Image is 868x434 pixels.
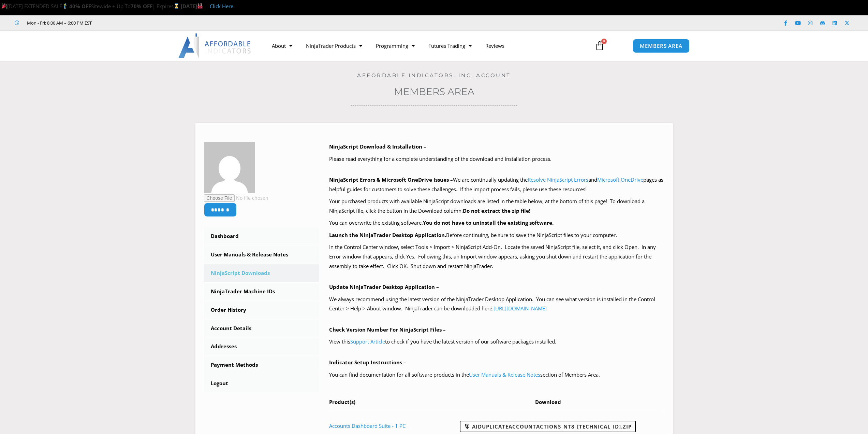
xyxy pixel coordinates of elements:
a: Payment Methods [204,356,319,374]
strong: [DATE] [181,3,203,10]
strong: 40% OFF [69,3,91,10]
img: 9b3dc64a00f21473cd66fa900c36594e8e6bfce32c264d8ca5065fb9aa8abee8 [204,142,255,193]
img: 🏌️‍♂️ [62,3,68,9]
b: Indicator Setup Instructions – [329,359,406,366]
a: Account Details [204,320,319,337]
p: We always recommend using the latest version of the NinjaTrader Desktop Application. You can see ... [329,295,664,314]
a: Dashboard [204,227,319,245]
a: Logout [204,375,319,392]
a: Reviews [479,38,511,54]
a: User Manuals & Release Notes [469,371,540,378]
p: You can overwrite the existing software. [329,218,664,228]
b: Launch the NinjaTrader Desktop Application. [329,232,446,238]
a: Order History [204,301,319,319]
a: Members Area [394,86,474,97]
span: MEMBERS AREA [640,43,682,48]
img: 🏭 [197,3,203,9]
a: Affordable Indicators, Inc. Account [357,72,511,79]
b: NinjaScript Download & Installation – [329,143,426,150]
a: Accounts Dashboard Suite - 1 PC [329,422,406,429]
b: Check Version Number For NinjaScript Files – [329,326,446,333]
a: User Manuals & Release Notes [204,246,319,264]
span: Mon - Fri: 8:00 AM – 6:00 PM EST [25,19,92,27]
a: Resolve NinjaScript Errors [528,176,588,183]
a: NinjaTrader Machine IDs [204,283,319,300]
b: Update NinjaTrader Desktop Application – [329,283,439,290]
a: Programming [369,38,422,54]
strong: 70% OFF [131,3,152,10]
a: Support Article [350,338,385,345]
b: You do not have to uninstall the existing software. [423,219,554,226]
nav: Account pages [204,227,319,392]
span: 0 [601,39,607,44]
b: NinjaScript Errors & Microsoft OneDrive Issues – [329,176,453,183]
span: Product(s) [329,398,355,405]
span: Download [535,398,561,405]
p: In the Control Center window, select Tools > Import > NinjaScript Add-On. Locate the saved NinjaS... [329,242,664,271]
a: MEMBERS AREA [633,39,690,53]
p: Before continuing, be sure to save the NinjaScript files to your computer. [329,230,664,240]
img: LogoAI | Affordable Indicators – NinjaTrader [178,33,252,58]
a: NinjaScript Downloads [204,264,319,282]
a: Futures Trading [422,38,479,54]
a: Microsoft OneDrive [597,176,643,183]
p: Your purchased products with available NinjaScript downloads are listed in the table below, at th... [329,197,664,216]
a: 0 [585,36,615,56]
nav: Menu [265,38,587,54]
a: About [265,38,299,54]
a: Addresses [204,338,319,355]
p: Please read everything for a complete understanding of the download and installation process. [329,154,664,164]
a: NinjaTrader Products [299,38,369,54]
iframe: Customer reviews powered by Trustpilot [101,19,204,26]
img: 🎉 [2,3,7,9]
a: [URL][DOMAIN_NAME] [494,305,547,312]
p: You can find documentation for all software products in the section of Members Area. [329,370,664,380]
img: ⌛ [174,3,179,9]
p: We are continually updating the and pages as helpful guides for customers to solve these challeng... [329,175,664,194]
a: AIDuplicateAccountActions_NT8_[TECHNICAL_ID].zip [460,421,636,432]
b: Do not extract the zip file! [463,207,530,214]
a: Click Here [210,3,233,10]
p: View this to check if you have the latest version of our software packages installed. [329,337,664,347]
